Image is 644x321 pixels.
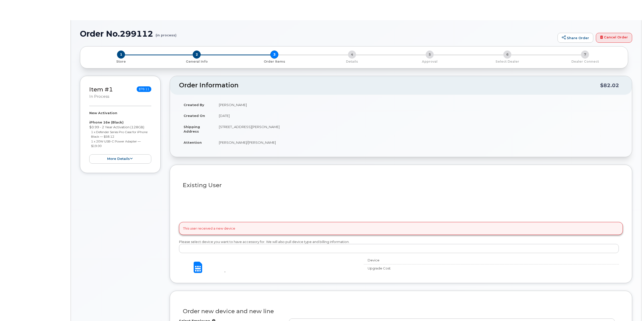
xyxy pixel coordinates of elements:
[184,140,202,144] strong: Attention
[558,33,593,43] a: Share Order
[214,99,623,110] td: [PERSON_NAME]
[86,59,156,64] p: Store
[179,82,600,89] h2: Order Information
[179,222,623,235] div: This user received a new device
[184,125,200,134] strong: Shipping Address
[158,59,236,64] a: 2 General Info
[184,103,204,107] strong: Created By
[364,258,470,263] div: Device
[224,269,356,274] div: -
[89,94,109,99] small: in process
[183,182,619,188] h3: Existing User
[364,266,470,271] div: Upgrade Cost
[89,86,113,93] a: Item #1
[214,110,623,121] td: [DATE]
[80,29,555,38] h1: Order No.299112
[596,33,632,43] a: Cancel Order
[137,86,151,92] span: $78.11
[117,51,125,59] span: 1
[184,114,205,118] strong: Created On
[84,59,158,64] a: 1 Store
[89,154,151,164] button: more details
[214,121,623,137] td: [STREET_ADDRESS][PERSON_NAME]
[600,81,619,90] div: $82.02
[91,130,148,139] small: 1 x Defender Series Pro Case for iPhone Black — $58.12
[89,111,151,163] div: $0.99 - 2 Year Activation (128GB)
[89,120,124,124] strong: iPhone 16e (Black)
[156,29,177,37] small: (in process)
[193,51,201,59] span: 2
[214,137,623,148] td: [PERSON_NAME]/[PERSON_NAME]
[89,111,117,115] strong: New Activation
[183,308,619,314] h3: Order new device and new line
[91,139,141,148] small: 1 x 20W USB-C Power Adapter — $19.00
[160,59,233,64] p: General Info
[179,239,623,253] div: Please select device you want to have accessory for. We will also pull device type and billing in...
